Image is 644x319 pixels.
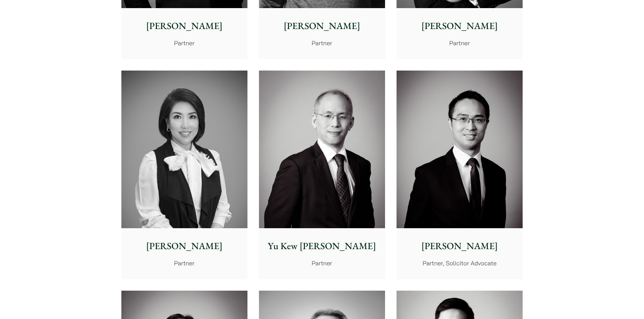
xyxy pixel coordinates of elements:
p: Partner, Solicitor Advocate [402,259,517,268]
p: [PERSON_NAME] [402,239,517,253]
p: Partner [127,259,242,268]
p: Yu Kew [PERSON_NAME] [264,239,380,253]
p: [PERSON_NAME] [402,19,517,33]
p: Partner [402,38,517,48]
p: [PERSON_NAME] [127,239,242,253]
a: [PERSON_NAME] Partner, Solicitor Advocate [397,71,523,279]
a: [PERSON_NAME] Partner [121,71,247,279]
p: [PERSON_NAME] [127,19,242,33]
a: Yu Kew [PERSON_NAME] Partner [259,71,385,279]
p: Partner [264,259,380,268]
p: Partner [127,38,242,48]
p: [PERSON_NAME] [264,19,380,33]
p: Partner [264,38,380,48]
